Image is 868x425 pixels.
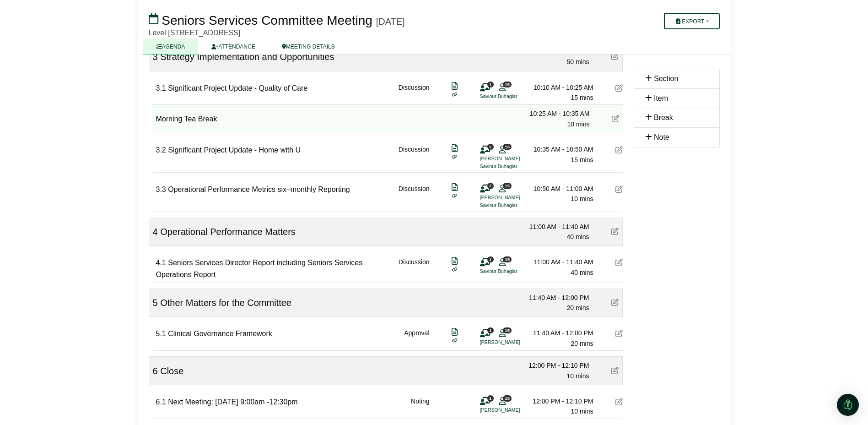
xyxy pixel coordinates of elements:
[156,84,166,92] span: 3.1
[156,185,166,193] span: 3.3
[399,257,430,280] div: Discussion
[160,227,296,237] span: Operational Performance Matters
[837,394,859,416] div: Open Intercom Messenger
[526,109,590,119] div: 10:25 AM - 10:35 AM
[503,183,512,189] span: 15
[156,259,363,278] span: Seniors Services Director Report including Seniors Services Operations Report
[525,222,589,232] div: 11:00 AM - 11:40 AM
[664,13,719,29] button: Export
[654,133,669,141] span: Note
[480,194,549,202] li: [PERSON_NAME]
[567,120,589,128] span: 10 mins
[399,184,430,210] div: Discussion
[566,58,589,65] span: 50 mins
[149,29,241,37] span: Level [STREET_ADDRESS]
[480,93,549,100] li: Saviour Buhagiar
[160,366,183,376] span: Close
[529,257,593,267] div: 11:00 AM - 11:40 AM
[503,327,512,333] span: 15
[571,340,593,347] span: 20 mins
[153,298,158,308] span: 5
[480,338,549,346] li: [PERSON_NAME]
[480,163,549,170] li: Saviour Buhagiar
[160,298,291,308] span: Other Matters for the Committee
[566,372,589,380] span: 10 mins
[654,94,668,102] span: Item
[143,38,199,54] a: AGENDA
[168,146,301,154] span: Significant Project Update - Home with U
[487,183,494,189] span: 2
[571,269,593,276] span: 40 mins
[487,144,494,150] span: 2
[503,144,512,150] span: 16
[503,256,512,262] span: 15
[156,115,217,123] span: Morning Tea Break
[487,327,494,333] span: 1
[399,144,430,170] div: Discussion
[156,398,166,406] span: 6.1
[160,52,334,62] span: Strategy Implementation and Opportunities
[529,144,593,154] div: 10:35 AM - 10:50 AM
[503,82,512,87] span: 15
[503,395,512,401] span: 15
[529,328,593,338] div: 11:40 AM - 12:00 PM
[529,82,593,93] div: 10:10 AM - 10:25 AM
[269,38,348,54] a: MEETING DETAILS
[156,146,166,154] span: 3.2
[571,195,593,202] span: 10 mins
[162,13,372,27] span: Seniors Services Committee Meeting
[153,52,158,62] span: 3
[411,396,429,417] div: Noting
[571,94,593,101] span: 15 mins
[153,366,158,376] span: 6
[399,82,430,103] div: Discussion
[566,233,589,240] span: 40 mins
[654,114,673,121] span: Break
[654,75,678,82] span: Section
[168,84,307,92] span: Significant Project Update - Quality of Care
[168,330,272,338] span: Clinical Governance Framework
[529,184,593,194] div: 10:50 AM - 11:00 AM
[487,256,494,262] span: 1
[480,267,549,275] li: Saviour Buhagiar
[487,395,494,401] span: 1
[480,406,549,414] li: [PERSON_NAME]
[168,398,297,406] span: Next Meeting: [DATE] 9:00am -12:30pm
[168,185,350,193] span: Operational Performance Metrics six–monthly Reporting
[404,328,429,349] div: Approval
[153,227,158,237] span: 4
[566,304,589,311] span: 20 mins
[376,16,405,27] div: [DATE]
[480,155,549,163] li: [PERSON_NAME]
[571,156,593,163] span: 15 mins
[198,38,268,54] a: ATTENDANCE
[156,259,166,267] span: 4.1
[525,360,589,371] div: 12:00 PM - 12:10 PM
[571,408,593,415] span: 10 mins
[529,396,593,406] div: 12:00 PM - 12:10 PM
[525,293,589,303] div: 11:40 AM - 12:00 PM
[156,330,166,338] span: 5.1
[480,202,549,209] li: Saviour Buhagiar
[487,82,494,87] span: 1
